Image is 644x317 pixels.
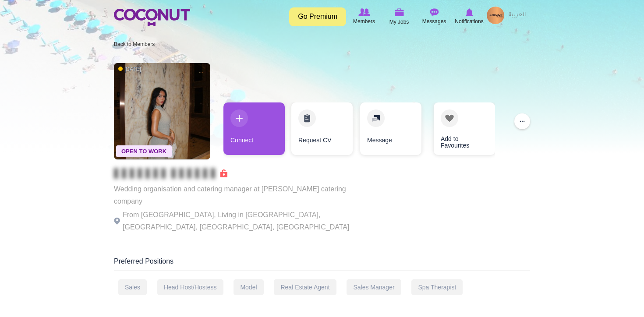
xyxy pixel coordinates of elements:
[452,7,487,27] a: Notifications Notifications
[504,7,530,24] a: العربية
[114,9,190,26] img: Home
[223,102,285,155] a: Connect
[382,7,417,27] a: My Jobs My Jobs
[455,17,483,26] span: Notifications
[347,279,401,295] div: Sales Manager
[422,17,446,26] span: Messages
[427,102,488,159] div: 4 / 4
[114,41,155,47] a: Back to Members
[417,7,452,27] a: Messages Messages
[289,7,346,26] a: Go Premium
[359,102,421,159] div: 3 / 4
[114,169,227,178] span: Connect to Unlock the Profile
[389,18,409,26] span: My Jobs
[234,279,263,295] div: Model
[353,17,375,26] span: Members
[118,279,147,295] div: Sales
[347,7,382,27] a: Browse Members Members
[118,66,141,73] span: [DATE]
[114,209,355,233] p: From [GEOGRAPHIC_DATA], Living in [GEOGRAPHIC_DATA], [GEOGRAPHIC_DATA], [GEOGRAPHIC_DATA], [GEOGR...
[157,279,223,295] div: Head Host/Hostess
[430,8,439,16] img: Messages
[116,145,172,157] span: Open To Work
[434,102,495,155] a: Add to Favourites
[411,279,463,295] div: Spa Therapist
[223,102,285,159] div: 1 / 4
[466,8,473,16] img: Notifications
[291,102,353,155] a: Request CV
[114,183,355,208] p: Wedding organisation and catering manager at [PERSON_NAME] catering company
[291,102,353,159] div: 2 / 4
[394,8,404,16] img: My Jobs
[274,279,336,295] div: Real Estate Agent
[360,102,421,155] a: Message
[514,113,530,129] button: ...
[358,8,370,16] img: Browse Members
[114,257,530,271] div: Preferred Positions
